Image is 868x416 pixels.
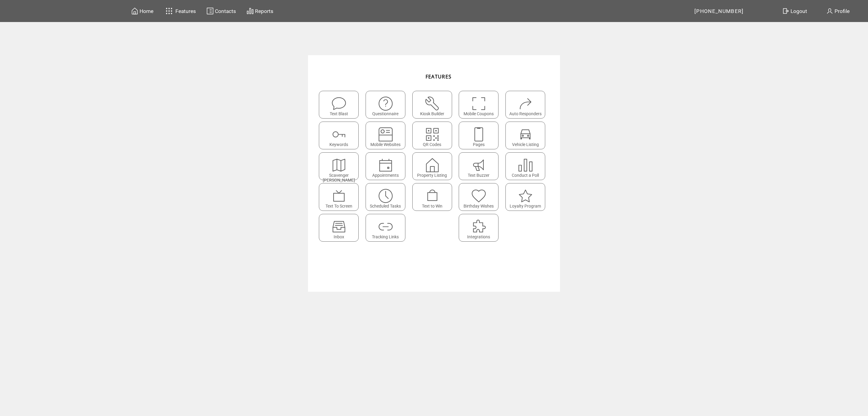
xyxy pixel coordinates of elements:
span: Pages [473,142,485,147]
span: Loyalty Program [510,204,541,208]
img: scheduled-tasks.svg [378,188,394,204]
a: Profile [825,6,851,16]
a: Kiosk Builder [412,91,456,119]
a: Inbox [319,214,363,242]
span: Reports [255,8,273,14]
img: loyalty-program.svg [517,188,533,204]
img: home.svg [131,7,138,15]
span: Text To Screen [325,204,352,208]
img: features.svg [164,6,175,16]
img: tool%201.svg [424,96,440,112]
a: Mobile Coupons [459,91,502,119]
span: Profile [835,8,850,14]
span: Scheduled Tasks [370,204,401,208]
span: Contacts [215,8,236,14]
a: Integrations [459,214,502,242]
a: Tracking Links [366,214,409,242]
span: Birthday Wishes [464,204,494,208]
a: Home [130,6,154,16]
img: auto-responders.svg [517,96,533,112]
img: text-to-win.svg [424,188,440,204]
img: contacts.svg [206,7,214,15]
span: Vehicle Listing [512,142,539,147]
span: Mobile Websites [370,142,401,147]
img: text-to-screen.svg [331,188,347,204]
img: appointments.svg [378,157,394,173]
span: Home [140,8,153,14]
span: Scavenger [PERSON_NAME] [323,173,355,183]
img: chart.svg [247,7,254,15]
a: Auto Responders [505,91,549,119]
img: mobile-websites.svg [378,126,394,142]
span: Property Listing [417,173,447,178]
span: Integrations [467,234,490,239]
img: vehicle-listing.svg [517,126,533,142]
a: Text to Win [412,183,456,211]
a: Mobile Websites [366,122,409,149]
span: Features [175,8,196,14]
img: poll.svg [517,157,533,173]
span: Keywords [329,142,348,147]
a: Questionnaire [366,91,409,119]
a: Property Listing [412,152,456,180]
a: Text Buzzer [459,152,502,180]
a: Contacts [206,6,237,16]
a: Appointments [366,152,409,180]
img: integrations.svg [471,219,487,235]
a: QR Codes [412,122,456,149]
img: Inbox.svg [331,219,347,235]
img: exit.svg [782,7,789,15]
img: text-buzzer.svg [471,157,487,173]
a: Text To Screen [319,183,363,211]
a: Logout [781,6,825,16]
img: keywords.svg [331,126,347,142]
a: Reports [246,6,274,16]
span: [PHONE_NUMBER] [694,8,744,14]
span: Questionnaire [372,111,398,116]
span: Appointments [372,173,399,178]
span: Tracking Links [372,234,399,239]
img: profile.svg [826,7,833,15]
a: Pages [459,122,502,149]
a: Text Blast [319,91,363,119]
a: Keywords [319,122,363,149]
img: property-listing.svg [424,157,440,173]
img: links.svg [378,219,394,235]
span: Conduct a Poll [512,173,539,178]
span: Mobile Coupons [464,111,494,116]
a: Features [163,5,197,17]
span: QR Codes [423,142,441,147]
img: questionnaire.svg [378,96,394,112]
span: Text to Win [422,204,442,208]
img: birthday-wishes.svg [471,188,487,204]
span: Kiosk Builder [420,111,444,116]
span: Auto Responders [509,111,542,116]
img: qr.svg [424,126,440,142]
a: Vehicle Listing [505,122,549,149]
img: text-blast.svg [331,96,347,112]
a: Birthday Wishes [459,183,502,211]
img: scavenger.svg [331,157,347,173]
a: Loyalty Program [505,183,549,211]
span: Logout [791,8,807,14]
img: coupons.svg [471,96,487,112]
span: Text Blast [330,111,348,116]
img: landing-pages.svg [471,126,487,142]
span: FEATURES [426,73,452,80]
a: Conduct a Poll [505,152,549,180]
span: Inbox [334,234,344,239]
span: Text Buzzer [468,173,489,178]
a: Scavenger [PERSON_NAME] [319,152,363,180]
a: Scheduled Tasks [366,183,409,211]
